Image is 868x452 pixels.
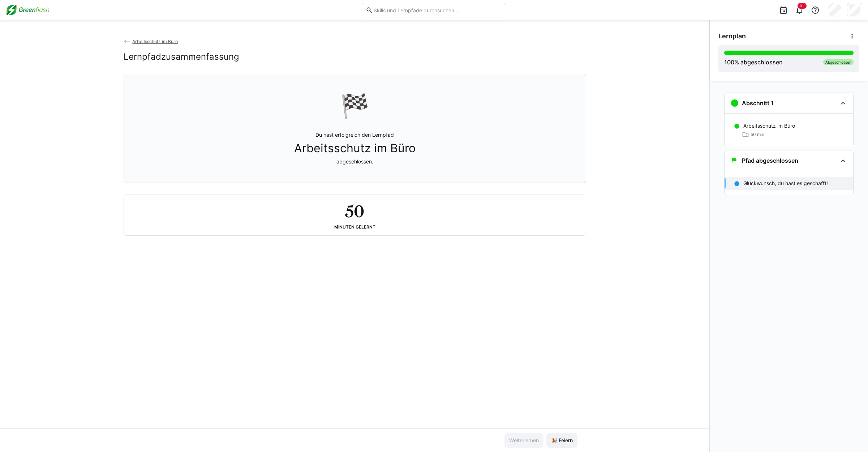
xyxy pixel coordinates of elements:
p: Glückwunsch, du hast es geschafft! [743,180,828,187]
span: Arbeitsschutz im Büro [132,39,178,44]
div: Minuten gelernt [334,225,375,230]
span: 9+ [800,4,804,8]
span: Weiterlernen [508,437,540,444]
span: Arbeitsschutz im Büro [294,141,416,155]
div: Abgeschlossen [823,59,854,65]
span: 🎉 Feiern [550,437,574,444]
span: 50 min [751,132,764,137]
h2: 50 [345,201,364,222]
div: % abgeschlossen [724,58,783,67]
h3: Pfad abgeschlossen [742,157,798,164]
button: Weiterlernen [504,433,543,448]
input: Skills und Lernpfade durchsuchen… [373,7,502,13]
span: Lernplan [718,32,746,40]
button: 🎉 Feiern [546,433,577,448]
span: 100 [724,59,734,66]
h2: Lernpfadzusammenfassung [124,51,239,62]
h3: Abschnitt 1 [742,99,774,107]
p: Arbeitsschutz im Büro [743,122,795,129]
a: Arbeitsschutz im Büro [124,39,178,44]
p: Du hast erfolgreich den Lernpfad abgeschlossen. [294,131,416,165]
div: 🏁 [340,91,369,120]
